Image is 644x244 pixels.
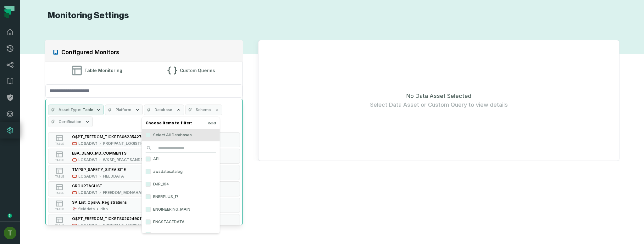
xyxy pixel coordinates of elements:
[146,169,151,174] button: awsdatacatalog
[55,159,64,162] span: table
[142,203,220,216] label: ENGINEERING_MAIN
[142,228,220,241] label: glue_catalog
[144,105,184,115] button: Database
[142,216,220,228] label: ENGSTAGEDATA
[83,107,93,112] span: Table
[72,134,151,139] div: O$PT_FREEDOM_TICKETS062354275949
[48,214,240,229] button: tableLOSADW1PROPPANT_LOGISTICS
[55,175,64,178] span: table
[115,107,131,112] span: Platform
[72,216,150,221] div: O$PT_FREEDOM_TICKETS020249011722
[370,100,508,109] span: Select Data Asset or Custom Query to view details
[146,232,151,237] button: glue_catalog
[78,141,97,146] div: LOSADW1
[78,157,97,162] div: LOSADW1
[72,184,103,188] div: GROUPTAGLIST
[78,174,97,179] div: LOSADW1
[55,191,64,195] span: table
[45,10,129,21] h1: Monitoring Settings
[196,107,211,112] span: Schema
[48,181,240,196] button: tableLOSADW1FREEDOM_MONAHANS
[4,227,16,239] img: avatar of Tomer Galun
[103,141,147,146] div: PROPPANT_LOGISTICS
[55,208,64,211] span: table
[61,48,119,57] h2: Configured Monitors
[48,149,240,164] button: tableLOSADW1WKSP_REACTSANDBOX
[58,107,81,112] span: Asset Type
[48,165,240,180] button: tableLOSADW1FIELDDATA
[146,156,151,162] button: API
[103,190,147,195] div: FREEDOM_MONAHANS
[48,132,240,147] button: tableLOSADW1PROPPANT_LOGISTICS
[78,223,97,228] div: LOSADW1
[146,182,151,187] button: DJR_164
[146,194,151,199] button: ENERPLUS_17
[146,133,151,138] button: Select All Databases
[142,165,220,178] label: awsdatacatalog
[100,207,108,212] div: dbo
[142,178,220,190] label: DJR_164
[142,119,220,129] h4: Choose items to filter:
[55,142,64,145] span: table
[146,219,151,224] button: ENGSTAGEDATA
[72,167,126,172] div: TMPSP_SAFETY_SITEVISITE
[78,190,97,195] div: LOSADW1
[145,62,237,79] button: Custom Queries
[406,92,471,100] span: No Data Asset Selected
[146,207,151,212] button: ENGINEERING_MAIN
[154,107,172,112] span: Database
[105,105,143,115] button: Platform
[142,153,220,165] label: API
[78,207,95,212] div: fielddata
[58,119,81,124] span: Certification
[48,105,104,115] button: Asset TypeTable
[72,151,126,156] div: EBA_DEMO_MD_COMMENTS
[48,116,93,127] button: Certification
[51,62,143,79] button: Table Monitoring
[103,157,149,162] div: WKSP_REACTSANDBOX
[208,121,216,126] button: Reset
[48,198,240,213] button: tablefielddatadbo
[72,200,127,205] div: SP_List_OpsFA_Registrations
[103,223,147,228] div: PROPPANT_LOGISTICS
[142,129,220,141] label: Select All Databases
[103,174,124,179] div: FIELDDATA
[142,190,220,203] label: ENERPLUS_17
[55,224,64,227] span: table
[185,105,222,115] button: Schema
[7,213,13,218] div: Tooltip anchor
